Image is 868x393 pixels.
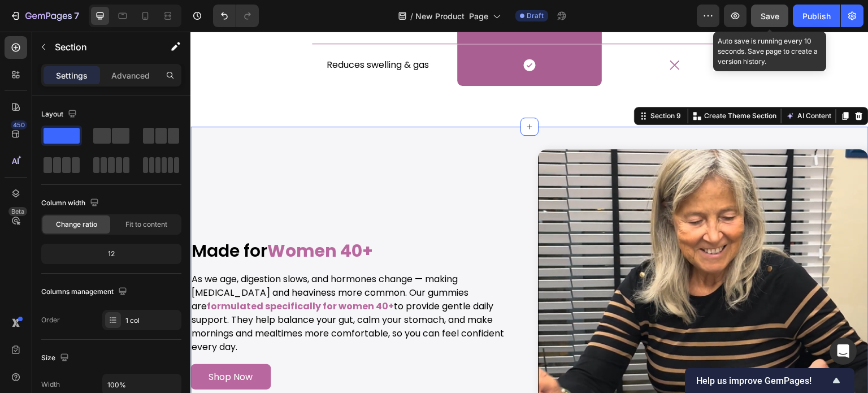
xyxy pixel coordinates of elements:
[5,5,84,27] button: 7
[111,70,150,81] p: Advanced
[41,315,60,325] div: Order
[41,284,129,300] div: Columns management
[802,10,831,22] div: Publish
[125,316,179,326] div: 1 col
[56,219,97,230] span: Change ratio
[56,70,88,81] p: Settings
[55,40,147,54] p: Section
[74,9,79,23] p: 7
[190,32,868,393] iframe: Design area
[761,11,779,21] span: Save
[593,77,643,91] button: AI Content
[458,79,493,89] div: Section 9
[696,375,830,386] span: Help us improve GemPages!
[18,339,62,351] p: Shop Now
[16,268,203,281] strong: formulated specifically for women 40+
[44,246,179,262] div: 12
[793,5,840,27] button: Publish
[527,11,544,21] span: Draft
[410,10,413,22] span: /
[696,374,843,387] button: Show survey - Help us improve GemPages!
[213,5,259,27] div: Undo/Redo
[751,5,788,27] button: Save
[125,219,167,230] span: Fit to content
[1,241,329,322] p: As we age, digestion slows, and hormones change — making [MEDICAL_DATA] and heaviness more common...
[11,120,27,129] div: 450
[8,207,27,216] div: Beta
[830,338,857,365] div: Open Intercom Messenger
[41,351,71,366] div: Size
[41,196,101,211] div: Column width
[415,10,488,22] span: New Product Page
[41,107,79,122] div: Layout
[514,79,586,89] p: Create Theme Section
[77,207,183,231] strong: Women 40+
[41,379,60,390] div: Width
